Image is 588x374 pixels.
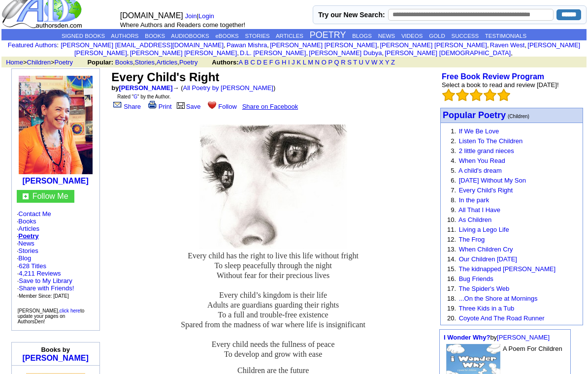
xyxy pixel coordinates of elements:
a: Share on Facebook [242,103,298,110]
font: : [8,41,59,49]
a: Three Kids in a Tub [458,305,514,312]
a: Stories [135,59,155,66]
a: H [282,59,286,66]
font: i [384,51,385,56]
b: Popular: [87,59,113,66]
font: · · · [17,277,74,299]
img: 22923.jpg [19,76,93,174]
img: bigemptystars.png [484,89,496,101]
a: A [239,59,243,66]
a: In the park [459,196,489,204]
a: 2 little grand nieces [459,147,514,155]
img: print.gif [148,101,157,109]
a: The kidnapped [PERSON_NAME] [458,265,555,273]
a: Our Children [DATE] [459,255,517,263]
a: [PERSON_NAME] [EMAIL_ADDRESS][DOMAIN_NAME] [61,41,224,49]
img: shim.gif [55,368,56,372]
a: All That I Have [458,206,500,214]
a: F [269,59,273,66]
font: 4. [451,157,456,164]
a: Listen To The Children [459,137,523,145]
a: Share [111,103,141,110]
font: , , , [87,59,404,66]
a: SIGNED BOOKS [62,33,105,39]
a: Blog [18,254,31,262]
font: 1. [451,127,456,135]
a: Contact Me [18,210,51,218]
font: Where Authors and Readers come together! [120,21,245,29]
img: gc.jpg [23,193,29,199]
a: M [308,59,313,66]
a: Living a Lego Life [459,226,509,233]
a: G [275,59,280,66]
a: The Frog [458,236,485,243]
font: [PERSON_NAME], to update your pages on AuthorsDen! [18,308,85,324]
a: Follow [206,103,237,110]
a: Featured Authors [8,41,57,49]
a: Articles [18,225,39,232]
a: Stories [18,247,38,254]
a: W [371,59,377,66]
a: I Wonder Why? [444,334,490,341]
a: BOOKS [145,33,165,39]
font: (Children) [508,114,529,119]
img: library.gif [175,101,186,109]
a: [PERSON_NAME] [119,84,172,92]
font: i [513,51,514,56]
a: J [292,59,295,66]
a: Poetry [179,59,198,66]
img: bigemptystars.png [497,89,510,101]
font: Rated " " by the Author. [117,94,170,99]
font: 17. [447,285,456,292]
a: Books [18,218,36,225]
font: Member Since: [DATE] [19,293,69,299]
font: 19. [447,305,456,312]
a: Home [6,59,23,66]
font: [DOMAIN_NAME] [120,11,183,20]
a: Articles [157,59,178,66]
a: C [250,59,255,66]
font: by [444,334,550,341]
a: Login [198,12,214,20]
img: bigemptystars.png [456,89,469,101]
a: B [244,59,249,66]
a: Join [185,12,197,20]
a: Q [334,59,339,66]
a: 628 Titles [19,262,46,270]
a: Share with Friends! [19,284,74,292]
font: by [111,84,172,92]
a: All Poetry by [PERSON_NAME] [183,84,273,92]
a: D [257,59,261,66]
a: E [263,59,267,66]
a: STORIES [245,33,270,39]
a: Children [27,59,51,66]
a: 4,211 Reviews [19,270,61,277]
a: D.L. [PERSON_NAME] [240,49,306,57]
span: Every child’s kingdom is their life Adults are guardians guarding their rights To a full and trou... [181,291,365,358]
font: 6. [451,177,456,184]
font: i [269,43,270,48]
a: Pawan Mishra [227,41,267,49]
a: X [379,59,384,66]
a: Y [385,59,389,66]
a: L [303,59,306,66]
span: Every child has the right to live this life without fright [188,251,359,260]
a: K [296,59,301,66]
font: Select a book to read and review [DATE]! [442,81,559,89]
img: 323709.jpg [199,125,347,249]
a: If We Be Love [459,127,499,135]
font: 11. [447,226,456,233]
a: [DATE] Without My Son [459,177,526,184]
font: 12. [447,236,456,243]
font: i [239,51,240,56]
b: [PERSON_NAME] [23,177,89,185]
font: 16. [447,275,456,282]
a: NEWS [378,33,395,39]
font: 13. [447,246,456,253]
a: When You Read [459,157,505,164]
a: AUDIOBOOKS [171,33,209,39]
a: Save [175,103,201,110]
a: ...On the Shore at Mornings [459,295,538,302]
font: | [185,12,218,20]
img: share_page.gif [113,101,122,109]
